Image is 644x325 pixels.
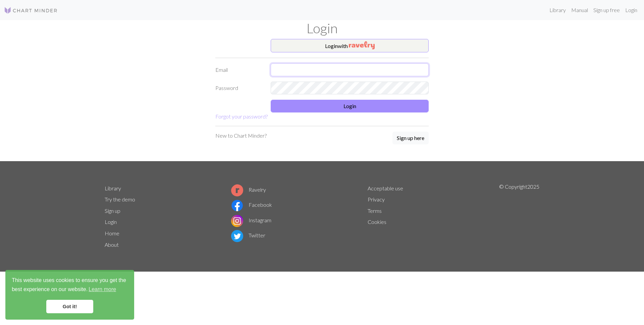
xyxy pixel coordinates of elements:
[231,215,243,227] img: Instagram logo
[231,184,243,196] img: Ravelry logo
[392,132,429,145] a: Sign up here
[231,230,243,242] img: Twitter logo
[569,3,591,17] a: Manual
[5,270,134,320] div: cookieconsent
[105,185,121,191] a: Library
[215,113,268,120] a: Forgot your password?
[12,276,128,294] span: This website uses cookies to ensure you get the best experience on our website.
[368,196,385,202] a: Privacy
[215,132,267,140] p: New to Chart Minder?
[349,41,375,49] img: Ravelry
[4,6,58,14] img: Logo
[46,300,93,313] a: dismiss cookie message
[547,3,569,17] a: Library
[499,183,539,250] p: © Copyright 2025
[368,219,386,225] a: Cookies
[392,132,429,144] button: Sign up here
[105,196,135,202] a: Try the demo
[105,207,120,214] a: Sign up
[101,20,543,36] h1: Login
[591,3,623,17] a: Sign up free
[271,39,429,52] button: Loginwith
[231,186,266,193] a: Ravelry
[105,230,119,236] a: Home
[231,232,265,238] a: Twitter
[368,185,403,191] a: Acceptable use
[623,3,640,17] a: Login
[271,100,429,112] button: Login
[105,219,117,225] a: Login
[231,217,271,223] a: Instagram
[231,201,272,208] a: Facebook
[231,199,243,212] img: Facebook logo
[88,284,117,294] a: learn more about cookies
[105,241,119,248] a: About
[368,207,382,214] a: Terms
[211,63,267,76] label: Email
[211,82,267,94] label: Password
